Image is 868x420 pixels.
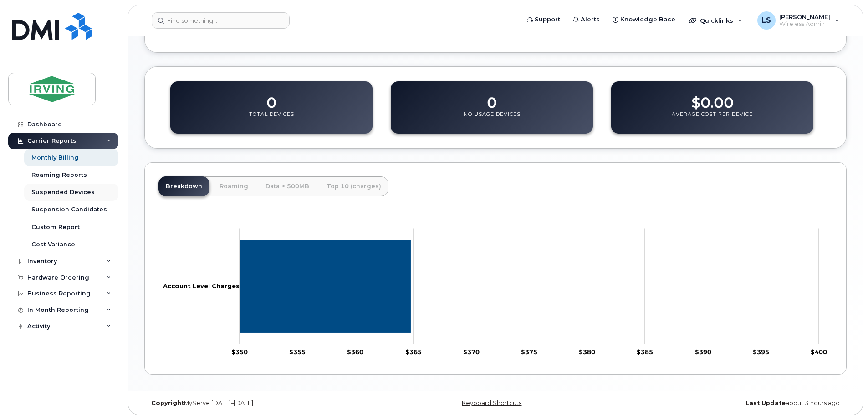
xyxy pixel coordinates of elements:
[751,11,846,30] div: Lisa Soucy
[637,348,653,355] tspan: $385
[672,111,753,127] p: Average Cost Per Device
[258,176,317,196] a: Data > 500MB
[606,10,682,29] a: Knowledge Base
[581,15,600,24] span: Alerts
[289,348,306,355] tspan: $355
[683,11,749,30] div: Quicklinks
[811,348,827,355] tspan: $400
[691,85,734,111] dd: $0.00
[151,400,184,406] strong: Copyright
[405,348,422,355] tspan: $365
[152,12,290,29] input: Find something...
[745,400,786,406] strong: Last Update
[521,348,537,355] tspan: $375
[347,348,363,355] tspan: $360
[761,15,771,26] span: LS
[212,176,255,196] a: Roaming
[144,400,378,407] div: MyServe [DATE]–[DATE]
[487,85,497,111] dd: 0
[249,111,294,127] p: Total Devices
[231,348,248,355] tspan: $350
[240,240,411,332] g: Series
[158,176,209,196] a: Breakdown
[613,400,847,407] div: about 3 hours ago
[266,85,276,111] dd: 0
[779,20,830,28] span: Wireless Admin
[695,348,711,355] tspan: $390
[567,10,606,29] a: Alerts
[462,400,521,406] a: Keyboard Shortcuts
[319,176,388,196] a: Top 10 (charges)
[700,17,733,24] span: Quicklinks
[163,282,240,289] tspan: Account Level Charges
[464,111,521,127] p: No Usage Devices
[579,348,595,355] tspan: $380
[620,15,675,24] span: Knowledge Base
[535,15,560,24] span: Support
[779,13,830,20] span: [PERSON_NAME]
[463,348,480,355] tspan: $370
[521,10,567,29] a: Support
[753,348,769,355] tspan: $395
